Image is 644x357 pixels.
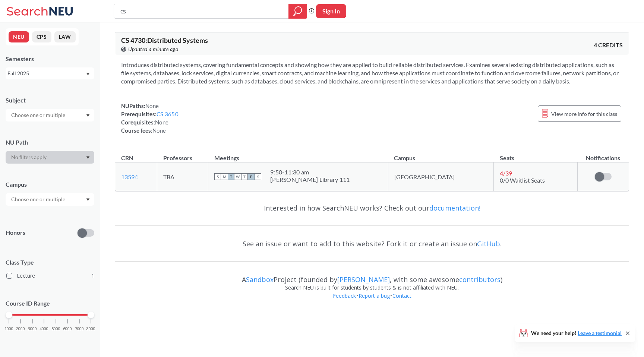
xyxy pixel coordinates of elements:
a: documentation! [429,203,480,212]
span: 1 [91,272,94,280]
a: Report a bug [358,292,390,299]
div: magnifying glass [288,4,307,19]
div: Search NEU is built for students by students & is not affiliated with NEU. [115,284,629,292]
a: GitHub [477,239,500,248]
span: None [155,119,168,126]
div: [PERSON_NAME] Library 111 [270,176,350,183]
a: 13594 [121,173,138,180]
span: View more info for this class [551,109,617,119]
span: F [248,173,255,180]
a: CS 3650 [157,111,179,117]
div: See an issue or want to add to this website? Fork it or create an issue on . [115,233,629,255]
a: Contact [392,292,412,299]
span: Class Type [6,258,94,266]
div: • • [115,292,629,311]
span: 8000 [86,327,95,331]
div: Fall 2025Dropdown arrow [6,67,94,79]
span: 7000 [75,327,84,331]
span: S [214,173,221,180]
span: Updated a minute ago [128,45,178,53]
span: 6000 [63,327,72,331]
span: 5000 [51,327,60,331]
svg: Dropdown arrow [86,73,90,76]
a: contributors [459,275,501,284]
section: Introduces distributed systems, covering fundamental concepts and showing how they are applied to... [121,61,623,85]
span: 1000 [4,327,13,331]
span: 2000 [16,327,25,331]
a: Leave a testimonial [578,330,622,336]
a: Sandbox [246,275,274,284]
div: A Project (founded by , with some awesome ) [115,269,629,284]
span: 3000 [28,327,37,331]
div: Subject [6,96,94,104]
div: 9:50 - 11:30 am [270,168,350,176]
input: Class, professor, course number, "phrase" [120,5,283,18]
div: Dropdown arrow [6,109,94,121]
button: NEU [9,31,29,42]
td: [GEOGRAPHIC_DATA] [388,162,494,191]
span: 4000 [40,327,48,331]
th: Notifications [577,146,629,162]
span: T [241,173,248,180]
div: CRN [121,154,133,162]
svg: Dropdown arrow [86,114,90,117]
button: Sign In [316,4,346,18]
div: Dropdown arrow [6,151,94,164]
svg: Dropdown arrow [86,198,90,201]
span: 4 CREDITS [594,41,623,49]
a: [PERSON_NAME] [337,275,390,284]
p: Course ID Range [6,299,94,308]
div: Dropdown arrow [6,193,94,206]
button: CPS [32,31,51,42]
div: NU Path [6,138,94,146]
span: 0/0 Waitlist Seats [500,177,545,184]
th: Campus [388,146,494,162]
span: T [228,173,234,180]
th: Professors [157,146,208,162]
label: Lecture [6,271,94,281]
td: TBA [157,162,208,191]
span: 4 / 39 [500,170,512,177]
span: S [255,173,261,180]
svg: Dropdown arrow [86,156,90,159]
div: Interested in how SearchNEU works? Check out our [115,197,629,219]
input: Choose one or multiple [7,111,70,120]
div: Campus [6,180,94,189]
svg: magnifying glass [293,6,302,16]
span: We need your help! [531,331,622,336]
span: CS 4730 : Distributed Systems [121,36,208,44]
p: Honors [6,228,25,237]
button: LAW [54,31,76,42]
div: Fall 2025 [7,69,85,78]
input: Choose one or multiple [7,195,70,204]
th: Seats [494,146,577,162]
span: None [152,127,166,134]
a: Feedback [332,292,356,299]
span: M [221,173,228,180]
span: None [145,102,159,109]
span: W [234,173,241,180]
th: Meetings [208,146,388,162]
div: Semesters [6,55,94,63]
div: NUPaths: Prerequisites: Corequisites: Course fees: [121,102,179,135]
